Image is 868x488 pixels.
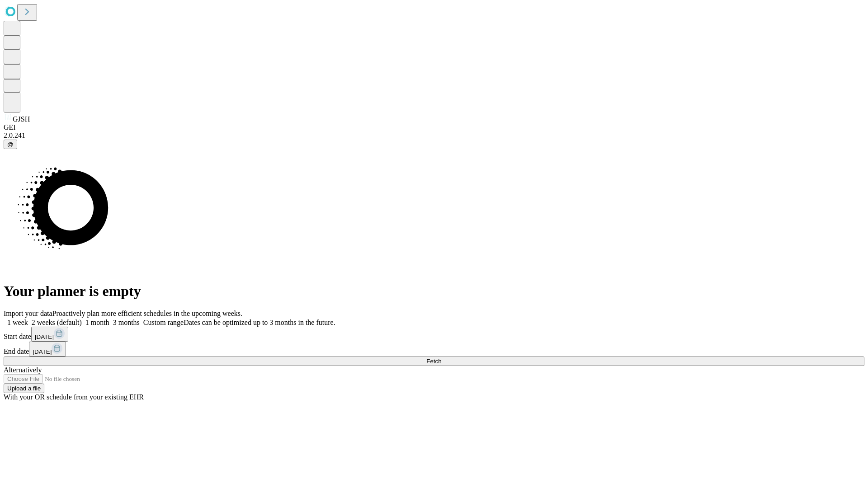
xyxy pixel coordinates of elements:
span: Custom range [143,319,184,326]
span: With your OR schedule from your existing EHR [4,393,144,401]
span: [DATE] [35,333,54,340]
span: Fetch [426,358,441,365]
button: Fetch [4,357,864,366]
div: Start date [4,327,864,342]
button: [DATE] [31,327,68,342]
span: Dates can be optimized up to 3 months in the future. [184,319,335,326]
span: [DATE] [33,348,52,355]
span: GJSH [13,115,30,123]
span: 1 month [85,319,109,326]
div: GEI [4,123,864,131]
button: @ [4,140,17,149]
div: End date [4,342,864,357]
div: 2.0.241 [4,131,864,140]
h1: Your planner is empty [4,283,864,300]
span: @ [7,141,14,148]
span: Proactively plan more efficient schedules in the upcoming weeks. [52,310,242,317]
span: Import your data [4,310,52,317]
button: [DATE] [29,342,66,357]
button: Upload a file [4,384,44,393]
span: 2 weeks (default) [32,319,82,326]
span: Alternatively [4,366,42,374]
span: 1 week [7,319,28,326]
span: 3 months [113,319,140,326]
